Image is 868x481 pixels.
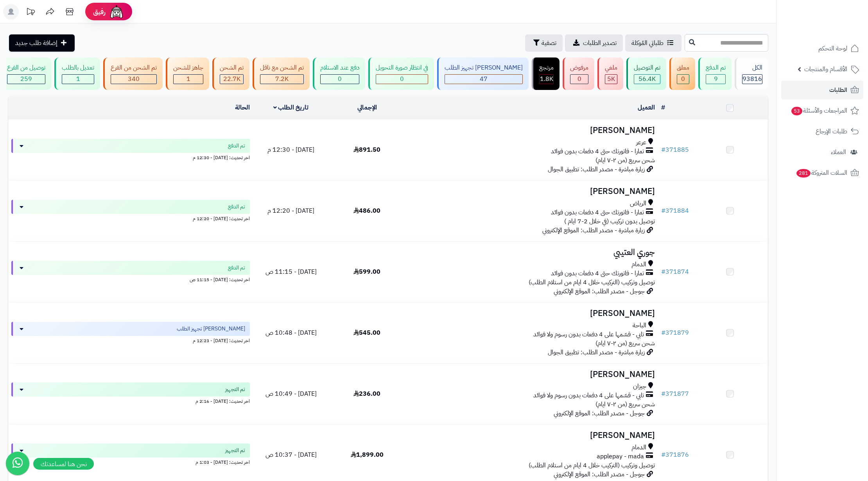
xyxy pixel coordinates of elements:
[174,75,203,84] div: 1
[565,34,623,52] a: تصدير الطلبات
[228,264,245,272] span: تم الدفع
[353,267,380,276] span: 599.00
[742,74,762,84] span: 93816
[661,450,665,459] span: #
[638,74,656,84] span: 56.4K
[225,386,245,393] span: تم التجهيز
[265,267,317,276] span: [DATE] - 11:15 ص
[831,147,846,158] span: العملاء
[542,38,556,48] span: تصفية
[661,103,665,112] a: #
[533,391,644,400] span: تابي - قسّمها على 4 دفعات بدون رسوم ولا فوائد
[551,147,644,156] span: تمارا - فاتورتك حتى 4 دفعات بدون فوائد
[177,325,245,333] span: [PERSON_NAME] تجهيز الطلب
[829,84,847,95] span: الطلبات
[408,309,655,318] h3: [PERSON_NAME]
[595,156,655,165] span: شحن سريع (من ٢-٧ ايام)
[20,74,32,84] span: 259
[11,336,250,344] div: اخر تحديث: [DATE] - 12:23 م
[539,63,554,72] div: مرتجع
[548,348,645,357] span: زيارة مباشرة - مصدر الطلب: تطبيق الجوال
[781,101,863,120] a: المراجعات والأسئلة53
[661,206,689,215] a: #371884
[525,34,563,52] button: تصفية
[631,443,646,452] span: الدمام
[408,187,655,196] h3: [PERSON_NAME]
[638,103,655,112] a: العميل
[570,75,588,84] div: 0
[311,57,367,90] a: دفع عند الاستلام 0
[7,75,45,84] div: 259
[533,330,644,339] span: تابي - قسّمها على 4 دفعات بدون رسوم ولا فوائد
[62,75,94,84] div: 1
[633,382,646,391] span: جيزان
[275,74,289,84] span: 7.2K
[661,145,665,154] span: #
[351,450,384,459] span: 1,899.00
[376,63,428,72] div: في انتظار صورة التحويل
[742,63,762,72] div: الكل
[173,63,203,72] div: جاهز للشحن
[220,75,243,84] div: 22728
[109,4,124,20] img: ai-face.png
[400,74,404,84] span: 0
[260,63,304,72] div: تم الشحن مع ناقل
[677,75,689,84] div: 0
[265,328,317,337] span: [DATE] - 10:48 ص
[661,328,689,337] a: #371879
[596,57,625,90] a: ملغي 5K
[605,75,617,84] div: 4950
[796,169,811,178] span: 281
[542,226,645,235] span: زيارة مباشرة - مصدر الطلب: الموقع الإلكتروني
[529,461,655,470] span: توصيل وتركيب (التركيب خلال 4 ايام من استلام الطلب)
[540,75,553,84] div: 1798
[376,75,428,84] div: 0
[408,126,655,135] h3: [PERSON_NAME]
[9,34,75,52] a: إضافة طلب جديد
[668,57,697,90] a: معلق 0
[408,248,655,257] h3: جوري العتيبي
[111,75,156,84] div: 340
[540,74,553,84] span: 1.8K
[228,203,245,211] span: تم الدفع
[15,38,57,48] span: إضافة طلب جديد
[605,63,617,72] div: ملغي
[677,63,689,72] div: معلق
[697,57,733,90] a: تم الدفع 9
[320,63,359,72] div: دفع عند الاستلام
[353,328,380,337] span: 545.00
[267,206,314,215] span: [DATE] - 12:20 م
[11,214,250,222] div: اخر تحديث: [DATE] - 12:20 م
[353,206,380,215] span: 486.00
[53,57,102,90] a: تعديل بالطلب 1
[554,470,645,479] span: جوجل - مصدر الطلب: الموقع الإلكتروني
[265,450,317,459] span: [DATE] - 10:37 ص
[781,122,863,141] a: طلبات الإرجاع
[583,38,617,48] span: تصدير الطلبات
[187,74,190,84] span: 1
[548,165,645,174] span: زيارة مباشرة - مصدر الطلب: تطبيق الجوال
[251,57,311,90] a: تم الشحن مع ناقل 7.2K
[595,339,655,348] span: شحن سريع (من ٢-٧ ايام)
[636,138,646,147] span: عرعر
[781,39,863,58] a: لوحة التحكم
[223,74,240,84] span: 22.7K
[706,63,726,72] div: تم الدفع
[661,267,689,276] a: #371874
[625,34,681,52] a: طلباتي المُوكلة
[625,57,668,90] a: تم التوصيل 56.4K
[661,267,665,276] span: #
[630,199,646,208] span: الرياض
[733,57,770,90] a: الكل93816
[11,397,250,405] div: اخر تحديث: [DATE] - 2:16 م
[530,57,561,90] a: مرتجع 1.8K
[111,63,157,72] div: تم الشحن من الفرع
[554,409,645,418] span: جوجل - مصدر الطلب: الموقع الإلكتروني
[353,145,380,154] span: 891.50
[260,75,303,84] div: 7223
[102,57,164,90] a: تم الشحن من الفرع 340
[128,74,140,84] span: 340
[228,142,245,150] span: تم الدفع
[436,57,530,90] a: [PERSON_NAME] تجهيز الطلب 47
[11,153,250,161] div: اخر تحديث: [DATE] - 12:30 م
